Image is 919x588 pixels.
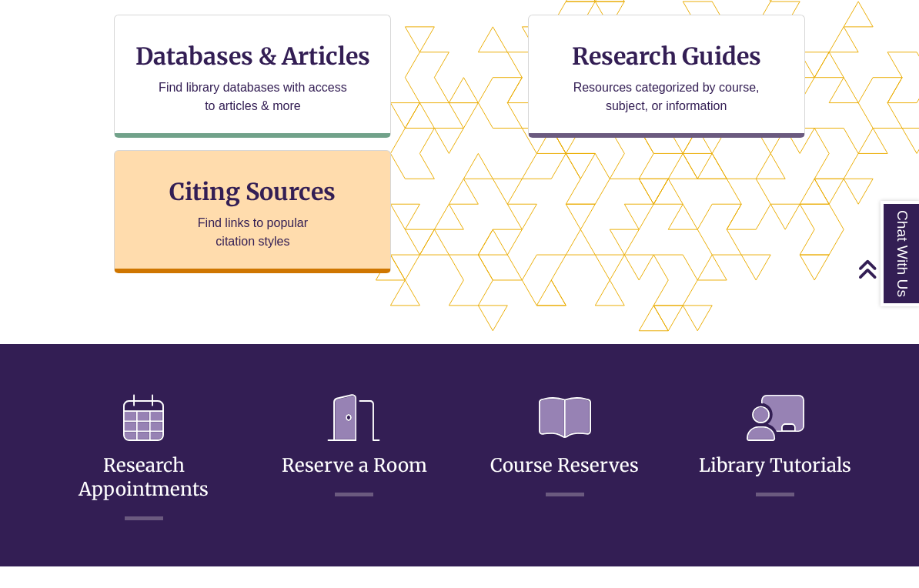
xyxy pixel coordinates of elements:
[541,42,792,71] h3: Research Guides
[114,15,391,138] a: Databases & Articles Find library databases with access to articles & more
[178,214,328,251] p: Find links to popular citation styles
[114,150,391,273] a: Citing Sources Find links to popular citation styles
[857,259,915,279] a: Back to Top
[699,416,851,477] a: Library Tutorials
[127,42,378,71] h3: Databases & Articles
[490,416,639,477] a: Course Reserves
[79,416,209,501] a: Research Appointments
[152,79,353,115] p: Find library databases with access to articles & more
[566,79,767,115] p: Resources categorized by course, subject, or information
[159,177,347,206] h3: Citing Sources
[282,416,427,477] a: Reserve a Room
[528,15,805,138] a: Research Guides Resources categorized by course, subject, or information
